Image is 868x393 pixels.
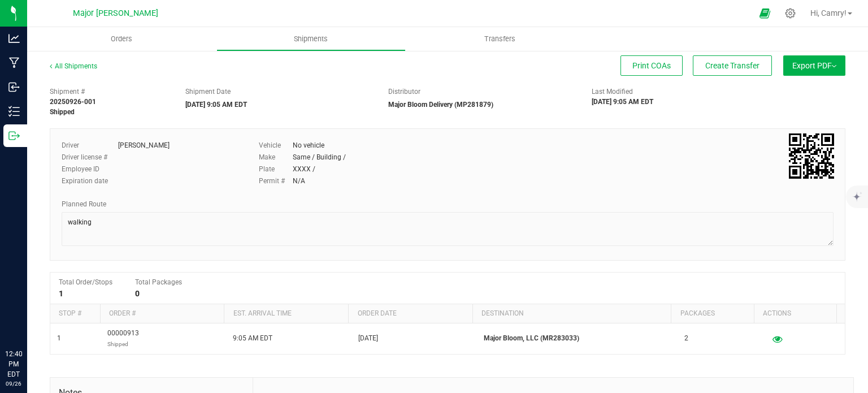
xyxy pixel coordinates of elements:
[62,200,106,208] span: Planned Route
[8,106,20,117] inline-svg: Inventory
[388,101,493,109] strong: Major Bloom Delivery (MP281879)
[62,176,118,186] label: Expiration date
[358,333,378,344] span: [DATE]
[693,55,772,76] button: Create Transfer
[8,130,20,141] inline-svg: Outbound
[57,333,61,344] span: 1
[233,333,272,344] span: 9:05 AM EDT
[96,34,147,44] span: Orders
[50,87,168,97] span: Shipment #
[185,87,231,97] label: Shipment Date
[783,8,797,19] div: Manage settings
[259,164,293,174] label: Plate
[107,339,139,349] p: Shipped
[671,304,753,323] th: Packages
[259,140,293,150] label: Vehicle
[293,140,324,150] div: No vehicle
[592,98,653,106] strong: [DATE] 9:05 AM EDT
[388,87,420,97] label: Distributor
[259,176,293,186] label: Permit #
[5,379,22,388] p: 09/26
[135,289,140,298] strong: 0
[11,303,45,336] iframe: Resource center
[684,333,688,344] span: 2
[62,164,118,174] label: Employee ID
[279,34,343,44] span: Shipments
[293,176,305,186] div: N/A
[59,278,112,286] span: Total Order/Stops
[50,98,96,106] strong: 20250926-001
[216,27,406,51] a: Shipments
[783,55,845,76] button: Export PDF
[754,304,836,323] th: Actions
[484,333,671,344] p: Major Bloom, LLC (MR283033)
[50,108,75,116] strong: Shipped
[789,133,834,179] qrcode: 20250926-001
[118,140,170,150] div: [PERSON_NAME]
[620,55,683,76] button: Print COAs
[8,57,20,68] inline-svg: Manufacturing
[592,87,633,97] label: Last Modified
[752,2,778,24] span: Open Ecommerce Menu
[293,152,346,162] div: Same / Building /
[810,8,847,18] span: Hi, Camry!
[62,140,118,150] label: Driver
[348,304,472,323] th: Order date
[100,304,224,323] th: Order #
[185,101,247,109] strong: [DATE] 9:05 AM EDT
[224,304,348,323] th: Est. arrival time
[135,278,182,286] span: Total Packages
[59,289,63,298] strong: 1
[8,33,20,44] inline-svg: Analytics
[8,81,20,93] inline-svg: Inbound
[5,349,22,379] p: 12:40 PM EDT
[50,304,100,323] th: Stop #
[73,8,158,18] span: Major [PERSON_NAME]
[107,328,139,349] span: 00000913
[632,61,671,70] span: Print COAs
[705,61,759,70] span: Create Transfer
[293,164,315,174] div: XXXX /
[472,304,671,323] th: Destination
[27,27,216,51] a: Orders
[789,133,834,179] img: Scan me!
[62,152,118,162] label: Driver license #
[792,61,836,70] span: Export PDF
[50,62,97,70] a: All Shipments
[469,34,531,44] span: Transfers
[259,152,293,162] label: Make
[406,27,595,51] a: Transfers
